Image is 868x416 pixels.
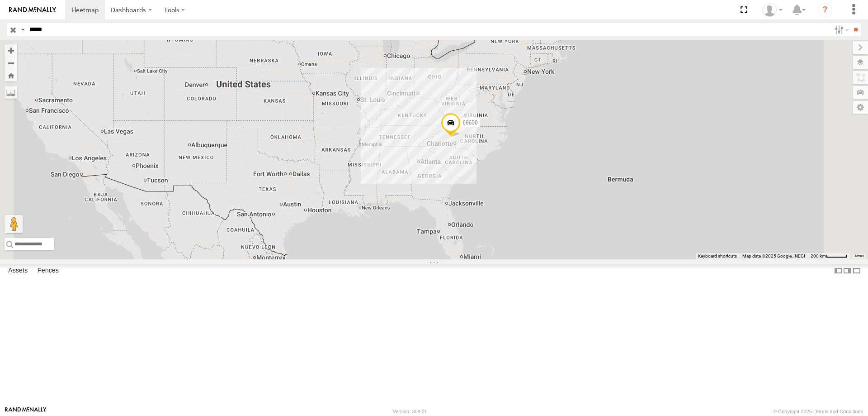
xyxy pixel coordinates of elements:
[19,23,26,36] label: Search Query
[773,409,863,414] div: © Copyright 2025 -
[698,253,737,259] button: Keyboard shortcuts
[852,264,861,277] label: Hide Summary Table
[393,409,427,414] div: Version: 308.01
[5,57,17,69] button: Zoom out
[5,215,23,233] button: Drag Pegman onto the map to open Street View
[831,23,850,36] label: Search Filter Options
[759,3,786,17] div: Zack Abernathy
[815,409,863,414] a: Terms and Conditions
[818,3,832,17] i: ?
[834,264,843,277] label: Dock Summary Table to the Left
[5,69,17,81] button: Zoom Home
[811,253,826,258] span: 200 km
[853,101,868,114] label: Map Settings
[5,44,17,57] button: Zoom in
[462,120,477,126] span: 69650
[843,264,852,277] label: Dock Summary Table to the Right
[9,7,56,13] img: rand-logo.svg
[5,407,47,416] a: Visit our Website
[808,253,850,259] button: Map Scale: 200 km per 43 pixels
[4,264,32,277] label: Assets
[742,253,805,258] span: Map data ©2025 Google, INEGI
[33,264,63,277] label: Fences
[854,254,864,258] a: Terms (opens in new tab)
[5,86,17,99] label: Measure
